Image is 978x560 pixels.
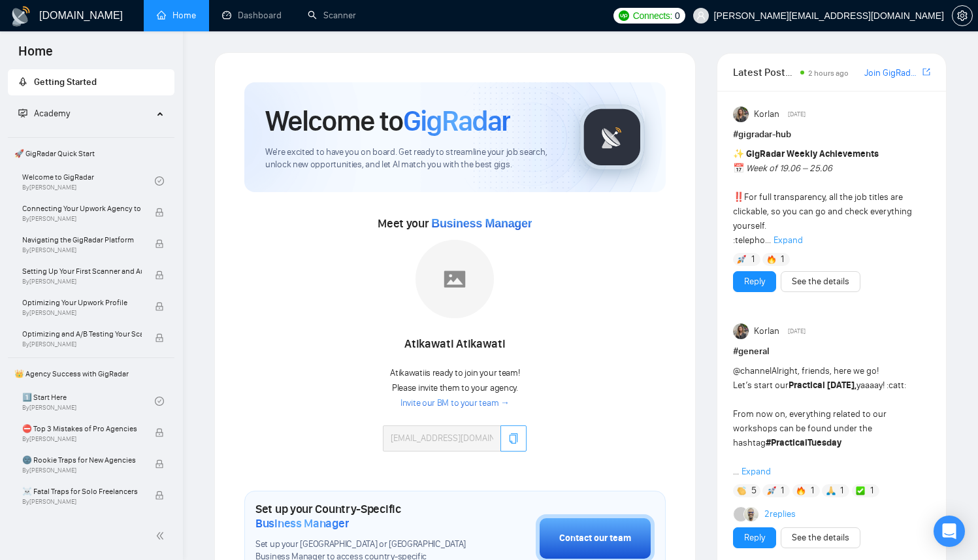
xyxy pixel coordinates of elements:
[781,484,784,497] span: 1
[754,324,779,338] span: Korlan
[633,8,672,23] span: Connects:
[22,278,142,286] span: By [PERSON_NAME]
[559,531,631,546] div: Contact our team
[864,66,920,80] a: Join GigRadar Slack Community
[737,486,746,495] img: 👏
[856,486,865,495] img: ✅
[22,246,142,254] span: By [PERSON_NAME]
[22,202,142,215] span: Connecting Your Upwork Agency to GigRadar
[733,148,912,246] span: For full transparency, all the job titles are clickable, so you can go and check everything yours...
[811,484,814,497] span: 1
[952,10,973,21] a: setting
[9,361,173,387] span: 👑 Agency Success with GigRadar
[255,502,470,531] h1: Set up your Country-Specific
[500,425,527,452] button: copy
[870,484,873,497] span: 1
[733,323,749,339] img: Korlan
[764,508,796,521] a: 2replies
[22,498,142,506] span: By [PERSON_NAME]
[767,255,776,264] img: 🔥
[733,127,930,142] h1: # gigradar-hub
[840,484,843,497] span: 1
[733,191,744,203] span: ‼️
[34,108,70,119] span: Academy
[390,367,519,378] span: Atikawati is ready to join your team!
[10,6,31,27] img: logo
[155,428,164,437] span: lock
[8,69,174,95] li: Getting Started
[383,333,527,355] div: Atikawati Atikawati
[265,103,510,139] h1: Welcome to
[751,253,755,266] span: 1
[826,486,836,495] img: 🙏
[922,67,930,77] span: export
[255,516,349,531] span: Business Manager
[155,529,169,542] span: double-left
[155,491,164,500] span: lock
[953,10,972,21] span: setting
[733,527,776,548] button: Reply
[781,253,784,266] span: 1
[744,507,758,521] img: Uzo Okafor
[155,176,164,186] span: check-circle
[922,66,930,78] a: export
[22,467,142,474] span: By [PERSON_NAME]
[744,531,765,545] a: Reply
[788,325,806,337] span: [DATE]
[34,76,97,88] span: Getting Started
[9,140,173,167] span: 🚀 GigRadar Quick Start
[22,215,142,223] span: By [PERSON_NAME]
[733,365,906,477] span: Alright, friends, here we go! Let’s start our yaaaay! :catt: From now on, everything related to o...
[733,271,776,292] button: Reply
[18,108,27,118] span: fund-projection-screen
[781,271,860,292] button: See the details
[22,265,142,278] span: Setting Up Your First Scanner and Auto-Bidder
[675,8,680,23] span: 0
[22,327,142,340] span: Optimizing and A/B Testing Your Scanner for Better Results
[579,105,645,170] img: gigradar-logo.png
[392,382,518,393] span: Please invite them to your agency.
[733,148,744,159] span: ✨
[774,235,803,246] span: Expand
[308,10,356,21] a: searchScanner
[431,217,532,230] span: Business Manager
[22,309,142,317] span: By [PERSON_NAME]
[733,163,744,174] span: 📅
[22,233,142,246] span: Navigating the GigRadar Platform
[155,239,164,248] span: lock
[22,167,155,195] a: Welcome to GigRadarBy[PERSON_NAME]
[733,365,772,376] span: @channel
[742,466,771,477] span: Expand
[792,274,849,289] a: See the details
[22,387,155,416] a: 1️⃣ Start HereBy[PERSON_NAME]
[22,340,142,348] span: By [PERSON_NAME]
[22,422,142,435] span: ⛔ Top 3 Mistakes of Pro Agencies
[792,531,849,545] a: See the details
[22,435,142,443] span: By [PERSON_NAME]
[789,380,856,391] strong: Practical [DATE],
[157,10,196,21] a: homeHome
[808,69,849,78] span: 2 hours ago
[737,255,746,264] img: 🚀
[746,163,832,174] em: Week of 19.06 – 25.06
[781,527,860,548] button: See the details
[265,146,559,171] span: We're excited to have you on board. Get ready to streamline your job search, unlock new opportuni...
[733,107,749,122] img: Korlan
[766,437,841,448] strong: #PracticalTuesday
[155,459,164,469] span: lock
[155,397,164,406] span: check-circle
[934,516,965,547] div: Open Intercom Messenger
[416,240,494,318] img: placeholder.png
[754,107,779,122] span: Korlan
[619,10,629,21] img: upwork-logo.png
[733,64,797,80] span: Latest Posts from the GigRadar Community
[767,486,776,495] img: 🚀
[155,333,164,342] span: lock
[403,103,510,139] span: GigRadar
[744,274,765,289] a: Reply
[746,148,879,159] strong: GigRadar Weekly Achievements
[696,11,706,20] span: user
[18,108,70,119] span: Academy
[22,485,142,498] span: ☠️ Fatal Traps for Solo Freelancers
[400,397,510,410] a: Invite our BM to your team →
